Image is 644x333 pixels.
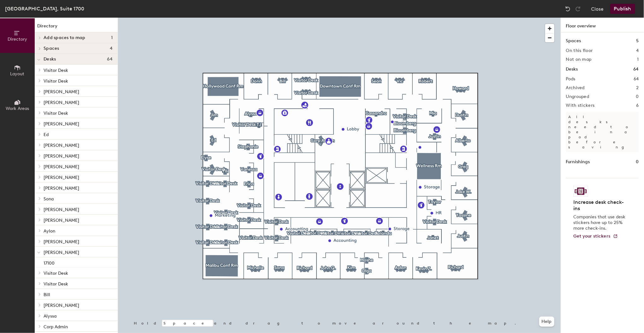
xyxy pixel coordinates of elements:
[5,5,84,13] div: [GEOGRAPHIC_DATA], Suite 1700
[44,292,50,297] span: Bill
[539,317,554,327] button: Help
[44,89,79,95] span: [PERSON_NAME]
[44,57,56,62] span: Desks
[636,37,639,44] h1: 5
[44,132,49,137] span: Ed
[566,66,578,73] h1: Desks
[565,6,571,12] img: Undo
[44,239,79,244] span: [PERSON_NAME]
[575,6,581,12] img: Redo
[10,71,25,77] span: Layout
[35,23,118,32] h1: Directory
[6,106,29,111] span: Work Areas
[44,35,86,40] span: Add spaces to map
[566,85,585,90] h2: Archived
[44,228,55,234] span: Aylon
[44,111,68,116] span: Visitor Desk
[44,324,68,330] span: Corp Admin
[566,57,592,62] h2: Not on map
[44,164,79,169] span: [PERSON_NAME]
[44,218,79,223] span: [PERSON_NAME]
[110,46,113,51] span: 4
[574,199,628,212] h4: Increase desk check-ins
[634,66,639,73] h1: 64
[44,196,54,202] span: Sona
[574,234,618,239] a: Get your stickers
[111,35,113,40] span: 1
[44,281,68,287] span: Visitor Desk
[566,94,589,99] h2: Ungrouped
[634,77,639,82] h2: 64
[636,94,639,99] h2: 0
[636,158,639,165] h1: 0
[574,214,628,231] p: Companies that use desk stickers have up to 25% more check-ins.
[561,18,644,32] h1: Floor overview
[8,37,27,42] span: Directory
[44,68,68,73] span: Visitor Desk
[610,4,635,14] button: Publish
[44,303,79,308] span: [PERSON_NAME]
[566,48,593,53] h2: On this floor
[591,4,604,14] button: Close
[44,153,79,159] span: [PERSON_NAME]
[107,57,113,62] span: 64
[44,100,79,105] span: [PERSON_NAME]
[44,313,56,319] span: Alyssa
[574,233,611,239] span: Get your stickers
[44,250,79,255] span: [PERSON_NAME]
[566,77,576,82] h2: Pods
[44,121,79,127] span: [PERSON_NAME]
[44,46,59,51] span: Spaces
[566,37,581,44] h1: Spaces
[44,78,68,84] span: Visitor Desk
[636,48,639,53] h2: 4
[44,175,79,180] span: [PERSON_NAME]
[44,186,79,191] span: [PERSON_NAME]
[636,103,639,108] h2: 6
[44,271,68,276] span: Visitor Desk
[637,57,639,62] h2: 1
[636,85,639,90] h2: 2
[566,103,595,108] h2: With stickers
[44,259,55,266] p: 17100
[44,143,79,148] span: [PERSON_NAME]
[566,112,639,152] p: All desks need to be in a pod before saving
[566,158,590,165] h1: Furnishings
[44,207,79,212] span: [PERSON_NAME]
[574,186,588,197] img: Sticker logo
